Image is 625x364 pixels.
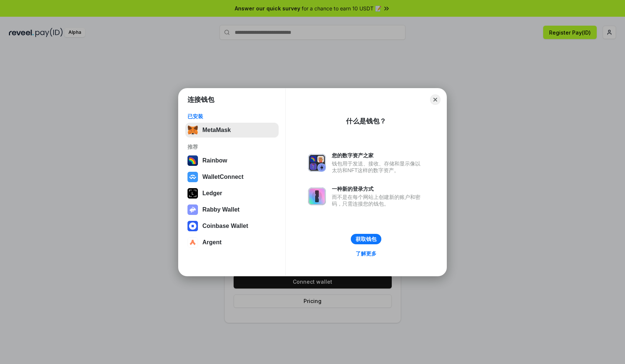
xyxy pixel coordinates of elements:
[187,237,198,248] img: svg+xml,%3Csvg%20width%3D%2228%22%20height%3D%2228%22%20viewBox%3D%220%200%2028%2028%22%20fill%3D...
[185,202,279,217] button: Rabby Wallet
[185,219,279,233] button: Coinbase Wallet
[356,250,376,257] div: 了解更多
[185,123,279,138] button: MetaMask
[202,239,222,246] div: Argent
[332,194,424,207] div: 而不是在每个网站上创建新的账户和密码，只需连接您的钱包。
[351,234,381,244] button: 获取钱包
[332,152,424,159] div: 您的数字资产之家
[187,125,198,135] img: svg+xml,%3Csvg%20fill%3D%22none%22%20height%3D%2233%22%20viewBox%3D%220%200%2035%2033%22%20width%...
[187,188,198,199] img: svg+xml,%3Csvg%20xmlns%3D%22http%3A%2F%2Fwww.w3.org%2F2000%2Fsvg%22%20width%3D%2228%22%20height%3...
[187,172,198,182] img: svg+xml,%3Csvg%20width%3D%2228%22%20height%3D%2228%22%20viewBox%3D%220%200%2028%2028%22%20fill%3D...
[351,249,381,258] a: 了解更多
[187,221,198,231] img: svg+xml,%3Csvg%20width%3D%2228%22%20height%3D%2228%22%20viewBox%3D%220%200%2028%2028%22%20fill%3D...
[202,157,227,164] div: Rainbow
[185,153,279,168] button: Rainbow
[202,190,222,197] div: Ledger
[187,113,276,120] div: 已安装
[187,95,214,104] h1: 连接钱包
[185,235,279,250] button: Argent
[185,186,279,201] button: Ledger
[202,223,248,229] div: Coinbase Wallet
[202,127,231,133] div: MetaMask
[308,154,326,172] img: svg+xml,%3Csvg%20xmlns%3D%22http%3A%2F%2Fwww.w3.org%2F2000%2Fsvg%22%20fill%3D%22none%22%20viewBox...
[202,206,240,213] div: Rabby Wallet
[202,174,244,180] div: WalletConnect
[187,204,198,215] img: svg+xml,%3Csvg%20xmlns%3D%22http%3A%2F%2Fwww.w3.org%2F2000%2Fsvg%22%20fill%3D%22none%22%20viewBox...
[430,94,440,105] button: Close
[308,187,326,205] img: svg+xml,%3Csvg%20xmlns%3D%22http%3A%2F%2Fwww.w3.org%2F2000%2Fsvg%22%20fill%3D%22none%22%20viewBox...
[332,186,424,192] div: 一种新的登录方式
[185,170,279,184] button: WalletConnect
[187,155,198,166] img: svg+xml,%3Csvg%20width%3D%22120%22%20height%3D%22120%22%20viewBox%3D%220%200%20120%20120%22%20fil...
[346,117,386,126] div: 什么是钱包？
[187,144,276,150] div: 推荐
[332,160,424,174] div: 钱包用于发送、接收、存储和显示像以太坊和NFT这样的数字资产。
[356,236,376,242] div: 获取钱包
